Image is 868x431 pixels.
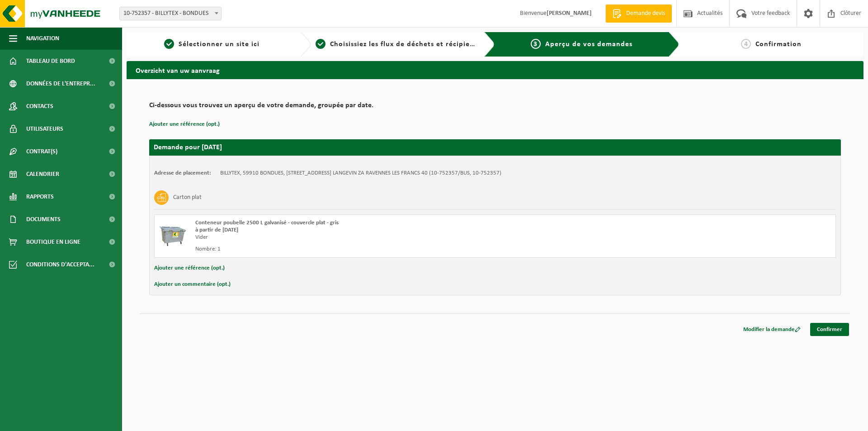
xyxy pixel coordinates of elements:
span: Documents [26,208,61,231]
span: Navigation [26,27,59,50]
a: Demande devis [605,5,672,23]
span: 10-752357 - BILLYTEX - BONDUES [119,7,222,20]
a: Confirmer [810,323,849,336]
strong: [PERSON_NAME] [547,10,592,17]
span: Utilisateurs [26,118,63,140]
a: Modifier la demande [736,323,807,336]
span: Contrat(s) [26,140,57,163]
span: 2 [316,39,325,49]
h3: Carton plat [173,190,202,205]
span: Rapports [26,185,54,208]
span: Conditions d'accepta... [26,253,94,276]
span: 3 [531,39,541,49]
span: Calendrier [26,163,59,185]
span: Confirmation [755,41,802,48]
span: Boutique en ligne [26,231,80,253]
span: Conteneur poubelle 2500 L galvanisé - couvercle plat - gris [195,220,339,226]
span: Aperçu de vos demandes [545,41,632,48]
div: Nombre: 1 [195,246,531,253]
span: Tableau de bord [26,50,75,72]
h2: Overzicht van uw aanvraag [127,61,863,79]
span: Sélectionner un site ici [179,41,259,48]
span: Choisissiez les flux de déchets et récipients [330,41,481,48]
td: BILLYTEX, 59910 BONDUES, [STREET_ADDRESS] LANGEVIN ZA RAVENNES LES FRANCS 40 (10-752357/BUS, 10-7... [220,170,501,177]
span: 4 [741,39,751,49]
button: Ajouter une référence (opt.) [154,262,225,274]
button: Ajouter un commentaire (opt.) [154,279,231,290]
span: 1 [164,39,174,49]
strong: Adresse de placement: [154,170,211,176]
a: 2Choisissiez les flux de déchets et récipients [316,39,477,50]
h2: Ci-dessous vous trouvez un aperçu de votre demande, groupée par date. [149,102,841,114]
img: WB-2500-GAL-GY-01.png [159,219,186,246]
span: Contacts [26,95,53,118]
span: Données de l'entrepr... [26,72,95,95]
strong: à partir de [DATE] [195,227,238,233]
span: 10-752357 - BILLYTEX - BONDUES [120,7,221,20]
a: 1Sélectionner un site ici [131,39,293,50]
button: Ajouter une référence (opt.) [149,118,220,130]
strong: Demande pour [DATE] [154,144,222,151]
span: Demande devis [624,9,667,18]
div: Vider [195,234,531,241]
